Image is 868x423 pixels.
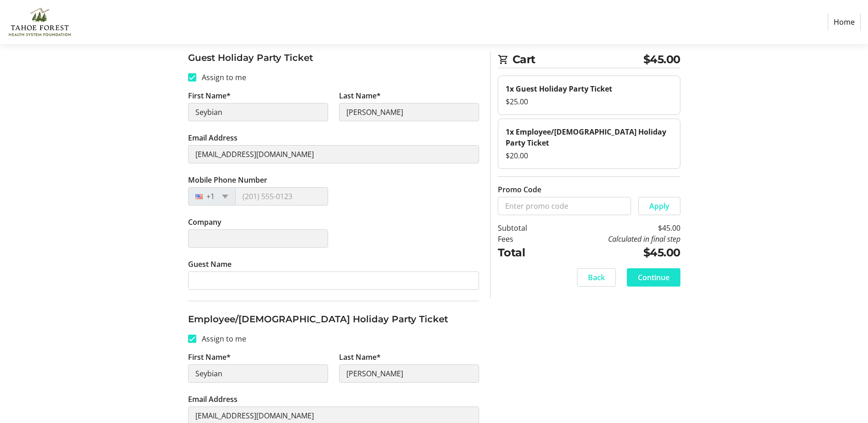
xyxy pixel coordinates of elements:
label: Last Name* [339,352,381,363]
label: Company [188,217,221,228]
input: Enter promo code [498,197,631,215]
label: Mobile Phone Number [188,174,267,185]
label: Last Name* [339,90,381,101]
label: Email Address [188,394,237,405]
span: $45.00 [643,51,680,68]
strong: 1x Guest Holiday Party Ticket [506,84,612,94]
span: Continue [638,272,669,283]
button: Continue [627,268,680,287]
span: Cart [512,51,643,68]
div: $20.00 [506,150,673,161]
button: Apply [638,197,680,215]
td: Calculated in final step [550,233,680,244]
a: Home [828,13,861,31]
input: (201) 555-0123 [235,187,328,206]
label: Assign to me [196,333,246,344]
button: Back [577,268,616,287]
strong: 1x Employee/[DEMOGRAPHIC_DATA] Holiday Party Ticket [506,127,666,148]
img: Tahoe Forest Health System Foundation's Logo [7,4,72,40]
h3: Guest Holiday Party Ticket [188,51,479,65]
label: First Name* [188,90,231,101]
td: Fees [498,233,550,244]
div: $25.00 [506,96,673,107]
td: Subtotal [498,222,550,233]
span: Back [588,272,605,283]
td: $45.00 [550,222,680,233]
td: $45.00 [550,244,680,261]
td: Total [498,244,550,261]
label: Assign to me [196,72,246,83]
label: Email Address [188,132,237,143]
span: Apply [649,201,669,211]
label: Guest Name [188,259,232,270]
label: Promo Code [498,184,541,195]
label: First Name* [188,352,231,363]
h3: Employee/[DEMOGRAPHIC_DATA] Holiday Party Ticket [188,312,479,326]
